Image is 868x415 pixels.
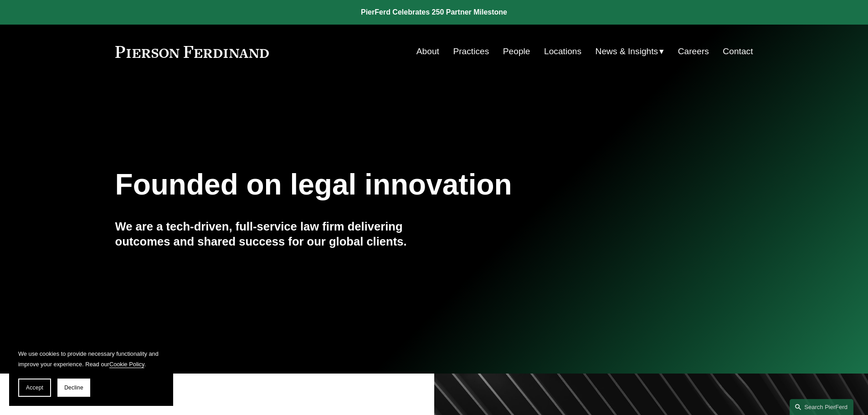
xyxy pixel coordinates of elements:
[596,43,664,60] a: folder dropdown
[115,219,434,249] h4: We are a tech-driven, full-service law firm delivering outcomes and shared success for our global...
[57,379,90,397] button: Decline
[678,43,709,60] a: Careers
[453,43,489,60] a: Practices
[109,361,144,368] a: Cookie Policy
[790,399,853,415] a: Search this site
[18,379,51,397] button: Accept
[64,384,83,391] span: Decline
[115,168,647,201] h1: Founded on legal innovation
[596,44,658,60] span: News & Insights
[416,43,439,60] a: About
[723,43,753,60] a: Contact
[26,384,43,391] span: Accept
[544,43,581,60] a: Locations
[9,339,173,406] section: Cookie banner
[18,348,164,369] p: We use cookies to provide necessary functionality and improve your experience. Read our .
[503,43,530,60] a: People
